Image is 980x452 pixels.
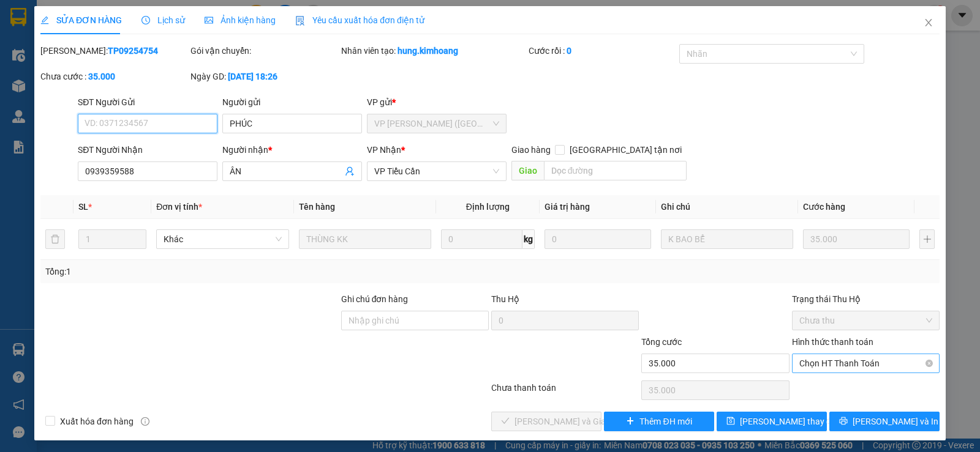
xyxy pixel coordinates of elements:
span: Giao hàng [511,145,551,155]
span: Cước hàng [803,202,845,212]
input: VD: Bàn, Ghế [299,229,431,249]
span: picture [205,16,213,24]
span: Thêm ĐH mới [639,415,692,428]
div: Nhân viên tạo: [341,44,527,57]
span: close-circle [925,360,933,367]
button: check[PERSON_NAME] và Giao hàng [491,412,601,431]
span: info-circle [141,417,149,426]
span: VP Tiểu Cần [374,162,499,180]
div: Tổng: 1 [45,265,379,278]
button: save[PERSON_NAME] thay đổi [717,412,827,431]
span: clock-circle [141,16,150,24]
div: Cước rồi : [529,44,676,57]
button: Close [911,6,946,40]
b: TP09254754 [108,46,158,56]
div: SĐT Người Nhận [78,143,217,157]
span: Chưa thu [799,311,932,330]
div: Người gửi [222,95,362,109]
span: [GEOGRAPHIC_DATA] tận nơi [565,143,687,157]
button: plus [919,229,935,249]
input: Dọc đường [544,161,687,180]
span: Giá trị hàng [545,202,590,212]
button: plusThêm ĐH mới [604,412,714,431]
div: Chưa thanh toán [490,381,640,402]
div: Ngày GD: [190,70,338,83]
span: [PERSON_NAME] và In [853,415,938,428]
input: 0 [545,229,651,249]
img: icon [295,16,305,26]
span: kg [522,229,535,249]
span: Ảnh kiện hàng [205,15,276,25]
span: Đơn vị tính [156,202,202,212]
b: [DATE] 18:26 [228,72,277,81]
span: Chọn HT Thanh Toán [799,354,932,372]
button: delete [45,229,65,249]
div: Gói vận chuyển: [190,44,338,57]
span: [PERSON_NAME] thay đổi [740,415,838,428]
span: Xuất hóa đơn hàng [55,415,138,428]
span: close [924,18,933,28]
div: VP gửi [367,95,507,109]
b: 0 [567,46,571,56]
span: Giao [511,161,544,180]
span: Yêu cầu xuất hóa đơn điện tử [295,15,424,25]
span: Khác [164,230,281,248]
div: [PERSON_NAME]: [40,44,188,57]
span: Tên hàng [299,202,335,212]
input: Ghi Chú [661,229,793,249]
th: Ghi chú [656,195,798,219]
div: Trạng thái Thu Hộ [792,292,940,306]
span: user-add [345,166,355,176]
b: hung.kimhoang [398,46,458,56]
span: SL [78,202,88,212]
span: Tổng cước [641,337,682,347]
label: Ghi chú đơn hàng [341,294,409,304]
span: edit [40,16,49,24]
button: printer[PERSON_NAME] và In [829,412,940,431]
label: Hình thức thanh toán [792,337,873,347]
b: 35.000 [88,72,115,81]
input: 0 [803,229,910,249]
div: Người nhận [222,143,362,157]
div: SĐT Người Gửi [78,95,217,109]
span: SỬA ĐƠN HÀNG [40,15,122,25]
span: Thu Hộ [491,294,519,304]
span: Định lượng [466,202,510,212]
span: Lịch sử [141,15,185,25]
span: save [726,417,735,426]
span: printer [839,417,848,426]
div: Chưa cước : [40,70,188,83]
input: Ghi chú đơn hàng [341,311,489,330]
span: plus [626,417,635,426]
span: VP Trần Phú (Hàng) [374,114,499,133]
span: VP Nhận [367,145,401,155]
